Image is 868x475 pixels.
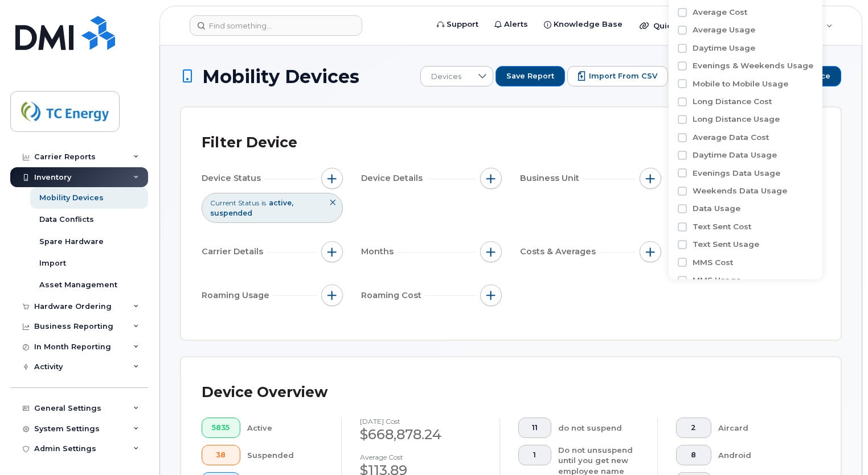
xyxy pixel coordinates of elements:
[693,114,780,125] label: Long Distance Usage
[693,257,733,268] label: MMS Cost
[360,453,481,461] h4: Average cost
[693,79,788,89] label: Mobile to Mobile Usage
[693,150,777,160] label: Daytime Data Usage
[693,24,755,35] label: Average Usage
[210,209,252,217] span: suspended
[247,445,324,465] div: Suspended
[261,198,266,208] span: is
[686,451,702,460] span: 8
[202,172,264,184] span: Device Status
[518,445,552,465] button: 1
[693,239,759,250] label: Text Sent Usage
[693,7,747,18] label: Average Cost
[718,445,803,465] div: Android
[202,378,327,407] div: Device Overview
[693,221,751,232] label: Text Sent Cost
[202,67,359,86] span: Mobility Devices
[520,246,599,258] span: Costs & Averages
[693,132,769,143] label: Average Data Cost
[202,445,240,465] button: 38
[202,128,297,158] div: Filter Device
[361,172,426,184] span: Device Details
[527,451,542,460] span: 1
[360,418,481,425] h4: [DATE] cost
[693,96,772,107] label: Long Distance Cost
[210,198,259,208] span: Current Status
[506,71,554,81] span: Save Report
[693,185,787,196] label: Weekends Data Usage
[693,60,813,71] label: Evenings & Weekends Usage
[693,275,741,286] label: MMS Usage
[818,426,859,466] iframe: Messenger Launcher
[496,66,565,86] button: Save Report
[567,66,668,86] button: Import from CSV
[686,423,702,432] span: 2
[676,445,711,465] button: 8
[211,423,231,432] span: 5835
[202,246,267,258] span: Carrier Details
[361,290,425,301] span: Roaming Cost
[361,246,397,258] span: Months
[211,451,231,460] span: 38
[693,43,755,53] label: Daytime Usage
[360,425,481,444] div: $668,878.24
[269,199,293,207] span: active
[676,418,711,438] button: 2
[693,168,780,179] label: Evenings Data Usage
[202,418,240,438] button: 5835
[589,71,657,81] span: Import from CSV
[693,203,740,214] label: Data Usage
[247,418,324,438] div: Active
[527,423,542,432] span: 11
[202,290,273,301] span: Roaming Usage
[421,67,472,87] span: Devices
[718,418,803,438] div: Aircard
[558,418,639,438] div: do not suspend
[520,172,583,184] span: Business Unit
[518,418,552,438] button: 11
